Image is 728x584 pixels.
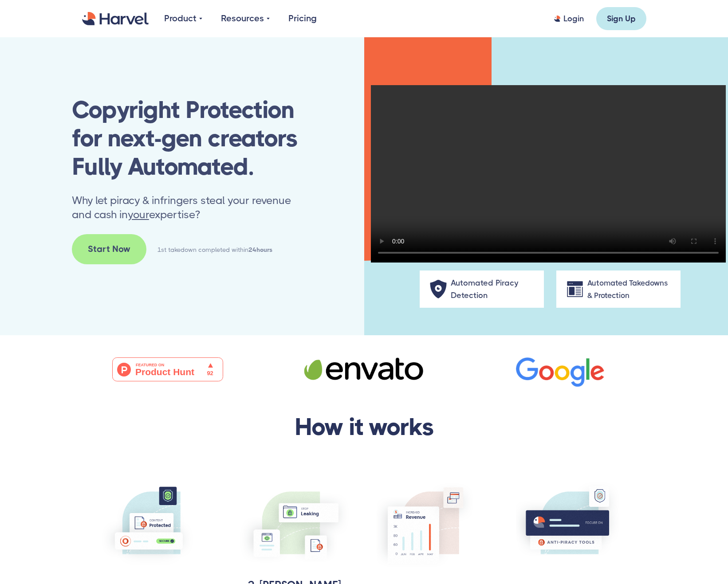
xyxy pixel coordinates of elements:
[164,12,197,25] div: Product
[563,13,584,24] div: Login
[288,12,317,25] a: Pricing
[88,243,130,256] div: Start Now
[72,193,292,222] p: Why let piracy & infringers steal your revenue and cash in expertise?
[451,277,531,302] div: Automated Piracy Detection
[72,234,146,264] a: Start Now
[516,357,605,388] img: Automated Google DMCA Copyright Protection - Harvel.io
[221,12,270,25] div: Resources
[248,246,272,253] strong: 24hours
[98,476,212,574] img: Content secure and protected icon
[72,96,299,181] h1: Copyright Protection for next-gen creators Fully Automated.
[82,12,149,26] a: home
[516,476,630,574] img: Anti piracy Tools Setting Icon
[128,208,149,221] span: your
[221,12,264,25] div: Resources
[554,13,584,24] a: Login
[607,13,636,24] div: Sign Up
[377,476,491,574] img: Increased revenue chart
[157,243,272,256] div: 1st takedown completed within
[164,12,202,25] div: Product
[112,357,223,381] img: Harvel - Copyright protection for next-gen creators | Product Hunt
[587,277,668,302] div: Automated Takedowns & Protection
[295,415,433,439] h2: How it works
[596,7,646,30] a: Sign Up
[304,357,424,381] img: Automated Envato Copyright Protection - Harvel.io
[237,476,352,574] img: Revenue leak prevention tool for content creators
